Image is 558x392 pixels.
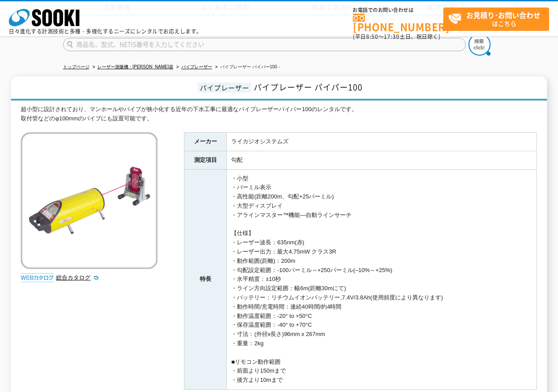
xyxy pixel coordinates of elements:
[184,132,227,151] th: メーカー
[353,14,443,32] a: [PHONE_NUMBER]
[254,81,363,93] span: パイプレーザー パイパー100
[466,10,540,20] strong: お見積り･お問い合わせ
[213,63,280,72] li: パイプレーザー パイパー100 -
[21,132,157,269] img: パイプレーザー パイパー100 -
[227,169,537,389] td: ・小型 ・パーミル表示 ・高性能(距離200m、勾配+25パーミル) ・大型ディスプレイ ・アラインマスター™機能―自動ラインサーチ 【仕様】 ・レーザー波長：635nm(赤) ・レーザー出力：...
[97,64,173,69] a: レーザー測量機・[PERSON_NAME]器
[384,33,400,41] span: 17:30
[184,151,227,169] th: 測定項目
[21,273,54,282] img: webカタログ
[227,132,537,151] td: ライカジオシステムズ
[9,29,202,34] p: 日々進化する計測技術と多種・多様化するニーズにレンタルでお応えします。
[184,169,227,389] th: 特長
[353,33,440,41] span: (平日 ～ 土日、祝日除く)
[56,274,99,281] a: 総合カタログ
[63,64,90,69] a: トップページ
[366,33,378,41] span: 8:50
[63,38,466,51] input: 商品名、型式、NETIS番号を入力してください
[448,8,549,30] span: はこちら
[21,105,537,123] div: 超小型に設計されており、マンホールやパイプが狭小化する近年の下水工事に最適なパイプレーザーパイパー100のレンタルです。 取付管などのφ100mmのパイプにも設置可能です。
[443,7,549,31] a: お見積り･お問い合わせはこちら
[468,34,491,56] img: btn_search.png
[181,64,212,69] a: パイプレーザー
[198,82,251,93] span: パイプレーザー
[353,7,443,13] span: お電話でのお問い合わせは
[227,151,537,169] td: 勾配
